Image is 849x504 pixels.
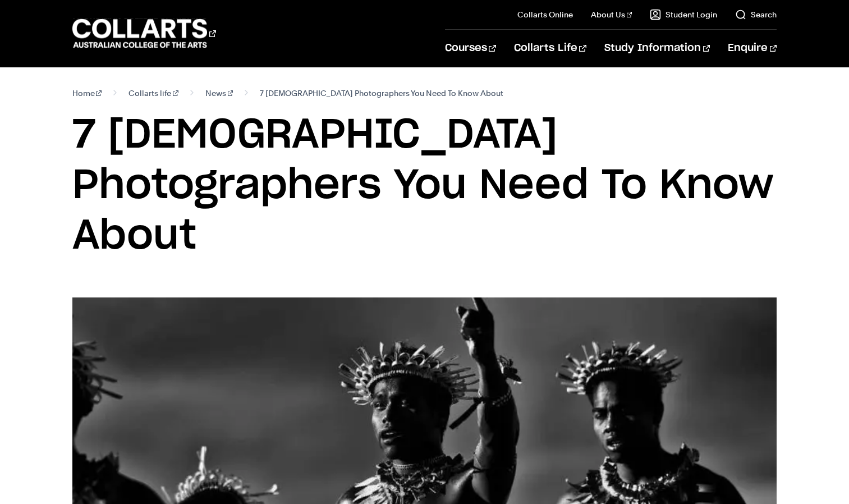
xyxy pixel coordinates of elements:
[129,85,178,101] a: Collarts life
[604,30,710,67] a: Study Information
[72,85,102,101] a: Home
[72,110,777,262] h1: 7 [DEMOGRAPHIC_DATA] Photographers You Need To Know About
[591,9,632,20] a: About Us
[445,30,496,67] a: Courses
[260,85,503,101] span: 7 [DEMOGRAPHIC_DATA] Photographers You Need To Know About
[735,9,777,20] a: Search
[72,17,216,49] div: Go to homepage
[514,30,586,67] a: Collarts Life
[517,9,573,20] a: Collarts Online
[650,9,717,20] a: Student Login
[728,30,777,67] a: Enquire
[205,85,233,101] a: News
